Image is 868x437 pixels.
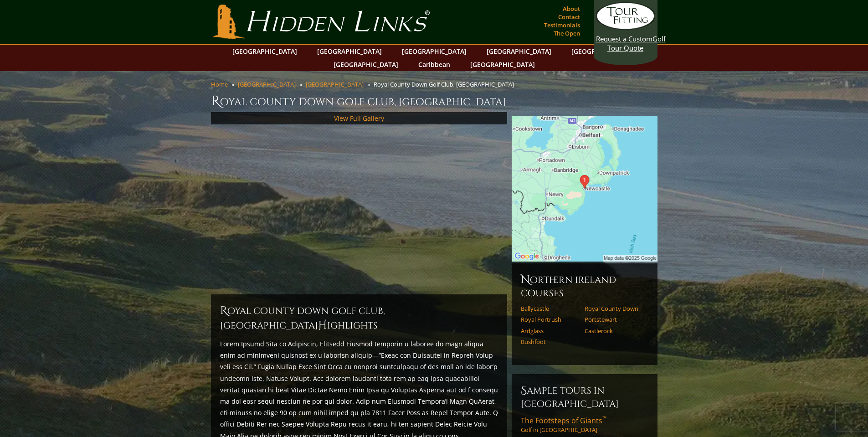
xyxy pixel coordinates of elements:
[211,80,228,88] a: Home
[512,116,657,262] img: Google Map of Royal County Down Golf Club, Golf Links Road, Newcastle, Northern Ireland, United K...
[521,416,606,426] span: The Footsteps of Giants
[306,80,364,88] a: [GEOGRAPHIC_DATA]
[397,45,471,58] a: [GEOGRAPHIC_DATA]
[585,305,642,312] a: Royal County Down
[521,272,648,299] h6: Northern Ireland Courses
[521,383,648,410] h6: Sample Tours in [GEOGRAPHIC_DATA]
[521,305,579,312] a: Ballycastle
[596,34,652,43] span: Request a Custom
[521,316,579,323] a: Royal Portrush
[318,318,327,333] span: H
[228,45,302,58] a: [GEOGRAPHIC_DATA]
[374,80,518,88] li: Royal County Down Golf Club, [GEOGRAPHIC_DATA]
[542,19,582,31] a: Testimonials
[585,327,642,334] a: Castlerock
[521,327,579,334] a: Ardglass
[521,416,648,434] a: The Footsteps of Giants™Golf in [GEOGRAPHIC_DATA]
[466,58,539,71] a: [GEOGRAPHIC_DATA]
[596,2,655,52] a: Request a CustomGolf Tour Quote
[211,92,657,110] h1: Royal County Down Golf Club, [GEOGRAPHIC_DATA]
[556,10,582,23] a: Contact
[567,45,641,58] a: [GEOGRAPHIC_DATA]
[521,338,579,345] a: Bushfoot
[602,415,606,422] sup: ™
[560,2,582,15] a: About
[329,58,403,71] a: [GEOGRAPHIC_DATA]
[585,316,642,323] a: Portstewart
[238,80,296,88] a: [GEOGRAPHIC_DATA]
[220,303,498,333] h2: Royal County Down Golf Club, [GEOGRAPHIC_DATA] ighlights
[551,27,582,40] a: The Open
[414,58,455,71] a: Caribbean
[334,114,384,123] a: View Full Gallery
[482,45,556,58] a: [GEOGRAPHIC_DATA]
[313,45,386,58] a: [GEOGRAPHIC_DATA]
